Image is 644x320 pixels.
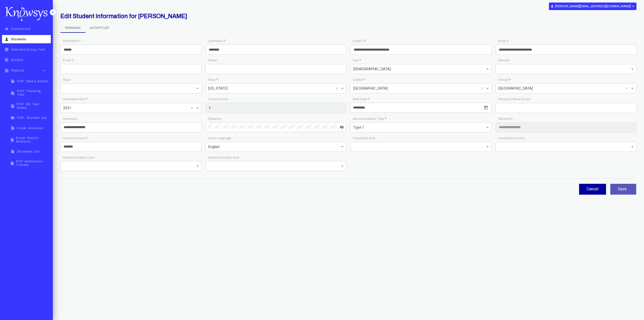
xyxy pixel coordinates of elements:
[208,117,221,121] app-required-indication: Password
[10,161,15,165] i: insert_drive_file
[10,138,15,142] i: insert_drive_file
[353,97,369,101] app-required-indication: Birth Date
[208,39,225,43] app-required-indication: Last Name
[4,47,10,52] i: assignment_turned_in
[353,117,386,121] app-required-indication: Accommodation Type
[16,136,49,143] span: Excel: Baylor Analysis
[10,79,16,83] i: insert_drive_file
[60,24,86,33] span: Personal
[63,156,95,159] app-required-indication: Parent Education Level
[626,85,630,91] span: Clear all
[17,150,40,153] span: Students List
[17,80,48,83] span: PDF: Basic Admin
[17,116,47,120] span: PDF: Student Zip
[498,97,530,101] app-required-indication: Previous Official Score
[191,105,195,111] span: Clear all
[336,85,340,91] span: Clear all
[63,78,70,82] app-required-indication: Race
[17,126,43,130] span: Excel: Analysis
[208,136,231,140] app-required-indication: Home Language
[16,160,49,167] span: PDF:Admission Tickets
[498,39,509,43] app-required-indication: Email 2
[60,13,442,20] h2: Edit Student Information for [PERSON_NAME]
[483,105,489,111] button: Open calendar
[340,125,344,129] i: visibility_off
[10,91,16,95] i: insert_drive_file
[10,126,16,130] i: insert_drive_file
[17,89,49,96] span: PDF: Pending Test
[4,37,10,41] i: person
[11,48,46,51] span: Activate Group Test
[631,4,635,8] i: expand_more
[208,78,218,82] app-required-indication: State
[550,4,554,8] i: person
[353,78,365,82] app-required-indication: District
[11,27,30,31] span: Dashboard
[555,4,631,8] b: [PERSON_NAME][EMAIL_ADDRESS][DOMAIN_NAME]
[208,59,217,62] app-required-indication: Phone
[4,68,10,73] i: assignment
[63,97,88,101] app-required-indication: Graduation Year
[50,10,55,15] i: keyboard_arrow_left
[498,117,513,121] app-required-indication: Student ID
[63,136,88,140] app-required-indication: Unique School ID
[4,58,10,62] i: description
[208,156,239,159] app-required-indication: Parent Education Goal
[353,39,366,43] app-required-indication: Email 1
[11,58,23,62] span: Scripts
[498,59,510,62] app-required-indication: Ethnicity
[498,78,511,82] app-required-indication: School
[63,59,74,62] app-required-indication: Email 3
[11,38,26,41] span: Students
[208,125,340,129] input: Password
[353,136,375,140] app-required-indication: Household Size
[579,184,606,195] button: Cancel
[87,24,112,32] span: Activity List
[63,117,77,121] app-required-indication: Username
[10,116,16,120] i: folder_zip
[17,102,49,110] span: PDF: By Test Name
[208,97,228,101] app-required-indication: Current Grade
[63,39,80,43] app-required-indication: First Name
[41,68,48,73] i: keyboard_arrow_down
[4,27,10,31] i: home
[10,104,16,108] i: insert_drive_file
[11,69,25,72] span: Reports
[498,136,525,140] app-required-indication: Household Income
[353,59,361,62] app-required-indication: Sex
[10,149,16,154] i: insert_drive_file
[481,85,485,91] span: Clear all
